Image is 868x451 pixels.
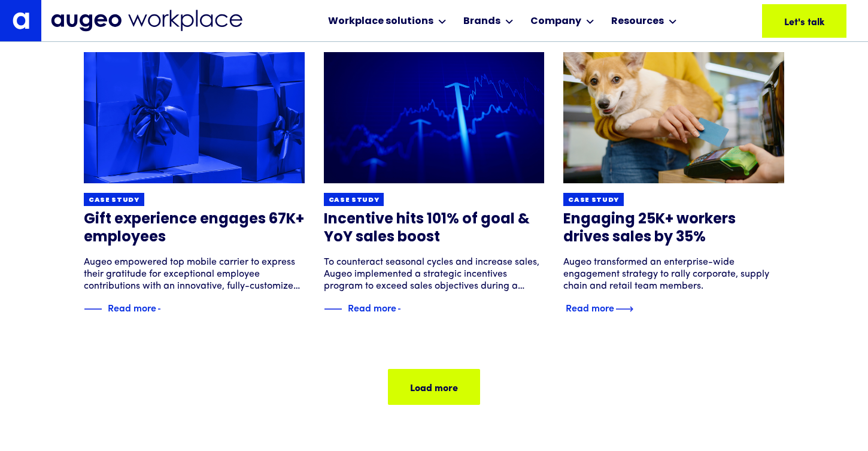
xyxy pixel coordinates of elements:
[611,14,664,29] div: Resources
[84,321,784,405] div: List
[463,14,500,29] div: Brands
[329,196,380,205] div: Case study
[84,211,305,247] h3: Gift experience engages 67K+ employees
[324,256,545,292] div: To counteract seasonal cycles and increase sales, Augeo implemented a strategic incentives progra...
[108,300,156,314] div: Read more
[568,196,619,205] div: Case study
[566,300,614,314] div: Read more
[13,12,29,29] img: Augeo's "a" monogram decorative logo in white.
[388,369,480,405] a: Next Page
[324,211,545,247] h3: Incentive hits 101% of goal & YoY sales boost
[397,302,415,316] img: Blue text arrow
[157,302,175,316] img: Blue text arrow
[348,300,396,314] div: Read more
[324,302,342,316] img: Blue decorative line
[89,196,139,205] div: Case study
[324,52,545,316] a: Case studyIncentive hits 101% of goal & YoY sales boostTo counteract seasonal cycles and increase...
[762,4,846,38] a: Let's talk
[563,256,784,292] div: Augeo transformed an enterprise-wide engagement strategy to rally corporate, supply chain and ret...
[563,52,784,316] a: Case studyEngaging 25K+ workers drives sales by 35%Augeo transformed an enterprise-wide engagemen...
[51,10,242,32] img: Augeo Workplace business unit full logo in mignight blue.
[563,211,784,247] h3: Engaging 25K+ workers drives sales by 35%
[84,256,305,292] div: Augeo empowered top mobile carrier to express their gratitude for exceptional employee contributi...
[84,52,305,316] a: Case studyGift experience engages 67K+ employeesAugeo empowered top mobile carrier to express the...
[84,302,102,316] img: Blue decorative line
[530,14,581,29] div: Company
[615,302,633,316] img: Blue text arrow
[328,14,433,29] div: Workplace solutions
